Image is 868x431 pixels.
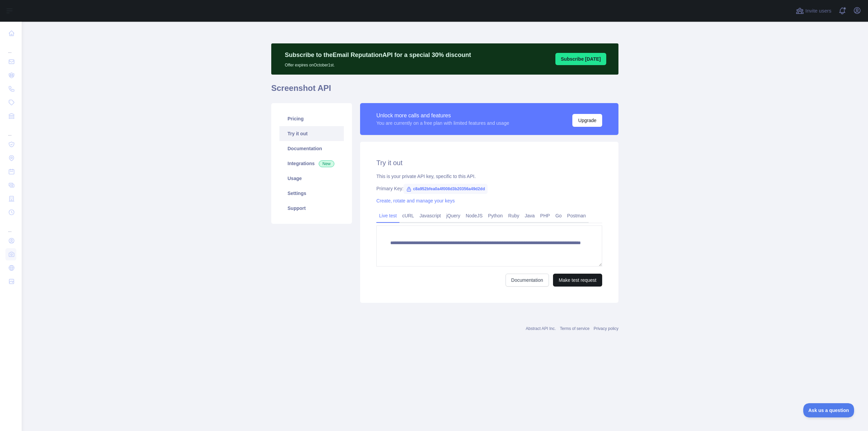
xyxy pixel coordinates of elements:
button: Make test request [553,274,602,287]
a: Documentation [279,141,344,156]
button: Upgrade [572,114,602,127]
a: Pricing [279,111,344,126]
button: Invite users [794,5,833,16]
a: Ruby [506,210,522,221]
a: Integrations New [279,156,344,171]
span: Invite users [805,7,831,15]
a: Documentation [506,274,549,287]
a: Create, rotate and manage your keys [376,198,455,203]
div: ... [5,220,16,233]
h2: Try it out [376,158,602,168]
span: New [319,160,334,167]
a: NodeJS [463,210,485,221]
p: Subscribe to the Email Reputation API for a special 30 % discount [285,50,471,60]
h1: Screenshot API [271,83,618,99]
a: Terms of service [560,326,589,331]
p: Offer expires on October 1st. [285,60,471,68]
div: ... [5,123,16,137]
a: PHP [537,210,553,221]
a: Postman [565,210,589,221]
span: c8a952bfea0a4f008d3b20356a49d2dd [403,184,488,194]
a: Support [279,201,344,216]
a: cURL [399,210,417,221]
a: Live test [376,210,399,221]
a: Usage [279,171,344,186]
a: Python [485,210,506,221]
a: Go [553,210,565,221]
div: You are currently on a free plan with limited features and usage [376,120,509,126]
div: Unlock more calls and features [376,112,509,120]
div: This is your private API key, specific to this API. [376,173,602,180]
button: Subscribe [DATE] [555,53,606,65]
div: Primary Key: [376,185,602,192]
a: jQuery [443,210,463,221]
a: Settings [279,186,344,201]
a: Java [522,210,538,221]
div: ... [5,41,16,54]
a: Abstract API Inc. [526,326,556,331]
a: Privacy policy [594,326,618,331]
a: Javascript [417,210,443,221]
a: Try it out [279,126,344,141]
iframe: Toggle Customer Support [803,403,854,417]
